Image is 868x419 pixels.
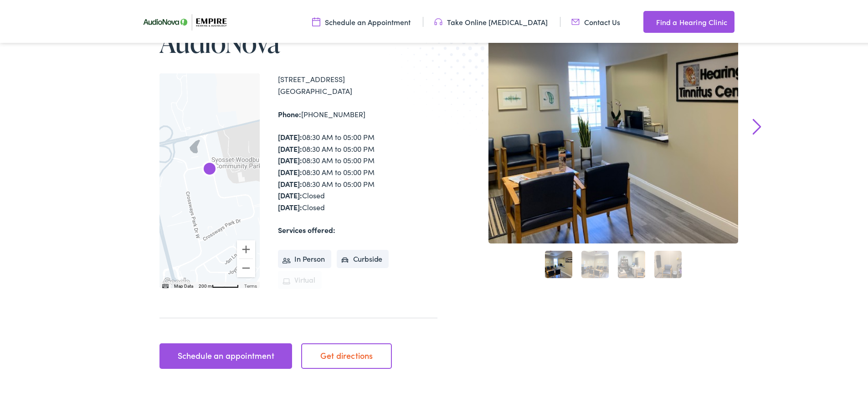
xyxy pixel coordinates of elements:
strong: [DATE]: [278,177,302,187]
img: utility icon [571,15,580,25]
strong: [DATE]: [278,142,302,152]
div: [PHONE_NUMBER] [278,107,437,119]
strong: [DATE]: [278,153,302,163]
div: AudioNova [199,157,221,179]
a: Terms (opens in new tab) [244,282,257,287]
a: 1 [545,249,572,276]
a: 3 [618,249,645,276]
li: Curbside [337,248,389,266]
button: Map Data [174,281,193,288]
h1: AudioNova [159,26,437,56]
strong: [DATE]: [278,130,302,140]
a: Take Online [MEDICAL_DATA] [434,15,548,25]
a: Contact Us [571,15,620,25]
img: Google [162,274,192,286]
strong: [DATE]: [278,165,302,175]
a: 2 [581,249,609,276]
img: utility icon [434,15,442,25]
button: Keyboard shortcuts [162,281,169,288]
a: Open this area in Google Maps (opens a new window) [162,274,192,286]
span: 200 m [199,282,212,287]
button: Zoom out [237,257,255,275]
div: 08:30 AM to 05:00 PM 08:30 AM to 05:00 PM 08:30 AM to 05:00 PM 08:30 AM to 05:00 PM 08:30 AM to 0... [278,129,437,211]
img: utility icon [312,15,320,25]
a: Get directions [301,341,392,367]
div: [STREET_ADDRESS] [GEOGRAPHIC_DATA] [278,72,437,95]
strong: [DATE]: [278,200,302,210]
a: Find a Hearing Clinic [643,9,734,31]
li: Virtual [278,269,322,287]
button: Zoom in [237,238,255,257]
a: Schedule an Appointment [312,15,411,25]
button: Map Scale: 200 m per 55 pixels [196,280,241,286]
a: Schedule an appointment [159,341,292,367]
a: 4 [654,249,682,276]
strong: Phone: [278,107,301,117]
a: Next [753,117,761,133]
strong: Services offered: [278,223,335,233]
li: In Person [278,248,331,266]
img: utility icon [643,15,652,26]
strong: [DATE]: [278,188,302,198]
